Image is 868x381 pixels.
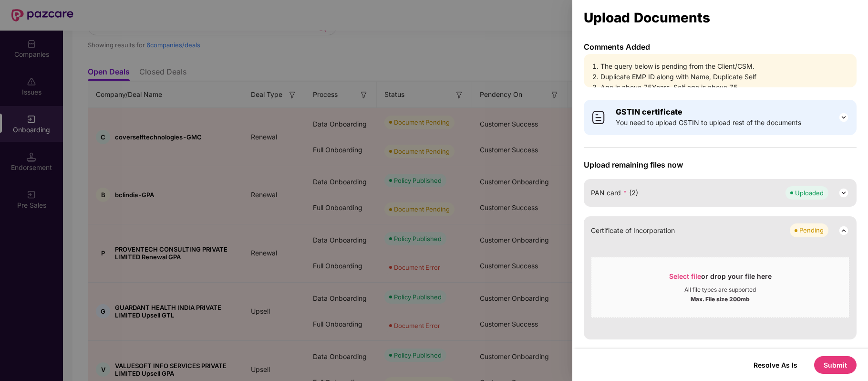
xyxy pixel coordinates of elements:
[684,286,756,294] div: All file types are supported
[600,61,849,72] li: The query below is pending from the Client/CSM.
[744,359,807,371] button: Resolve As Is
[838,112,849,123] img: svg+xml;base64,PHN2ZyB3aWR0aD0iMjQiIGhlaWdodD0iMjQiIHZpZXdCb3g9IjAgMCAyNCAyNCIgZmlsbD0ibm9uZSIgeG...
[591,188,638,198] span: PAN card (2)
[591,225,675,236] span: Certificate of Incorporation
[616,117,801,128] span: You need to upload GSTIN to upload rest of the documents
[669,272,701,280] span: Select file
[584,42,857,52] p: Comments Added
[584,12,857,23] div: Upload Documents
[669,272,772,286] div: or drop your file here
[584,160,857,169] span: Upload remaining files now
[691,294,750,303] div: Max. File size 200mb
[814,356,857,374] button: Submit
[838,225,849,236] img: svg+xml;base64,PHN2ZyB3aWR0aD0iMjQiIGhlaWdodD0iMjQiIHZpZXdCb3g9IjAgMCAyNCAyNCIgZmlsbD0ibm9uZSIgeG...
[591,110,606,125] img: svg+xml;base64,PHN2ZyB4bWxucz0iaHR0cDovL3d3dy53My5vcmcvMjAwMC9zdmciIHdpZHRoPSI0MCIgaGVpZ2h0PSI0MC...
[799,225,824,235] div: Pending
[616,107,682,116] b: GSTIN certificate
[600,72,849,82] li: Duplicate EMP ID along with Name, Duplicate Self
[600,82,849,93] li: Age is above 75Years, Self age is above 75
[591,265,849,310] span: Select fileor drop your file hereAll file types are supportedMax. File size 200mb
[795,188,824,198] div: Uploaded
[838,187,849,199] img: svg+xml;base64,PHN2ZyB3aWR0aD0iMjQiIGhlaWdodD0iMjQiIHZpZXdCb3g9IjAgMCAyNCAyNCIgZmlsbD0ibm9uZSIgeG...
